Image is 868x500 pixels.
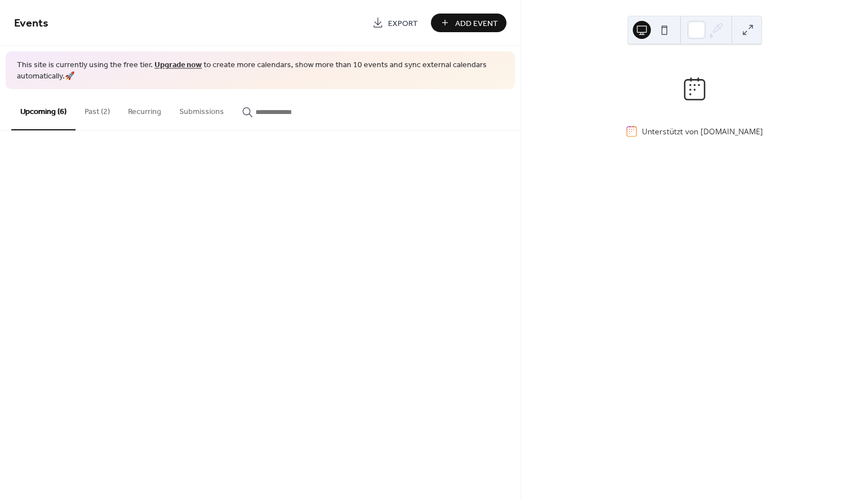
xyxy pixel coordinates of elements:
[155,58,202,73] a: Upgrade now
[11,89,76,130] button: Upcoming (6)
[119,89,170,129] button: Recurring
[170,89,233,129] button: Submissions
[388,17,418,29] span: Export
[76,89,119,129] button: Past (2)
[455,17,498,29] span: Add Event
[17,60,504,82] span: This site is currently using the free tier. to create more calendars, show more than 10 events an...
[642,126,763,137] div: Unterstützt von
[431,14,506,32] button: Add Event
[14,12,49,34] span: Events
[364,14,426,32] a: Export
[700,126,763,137] a: [DOMAIN_NAME]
